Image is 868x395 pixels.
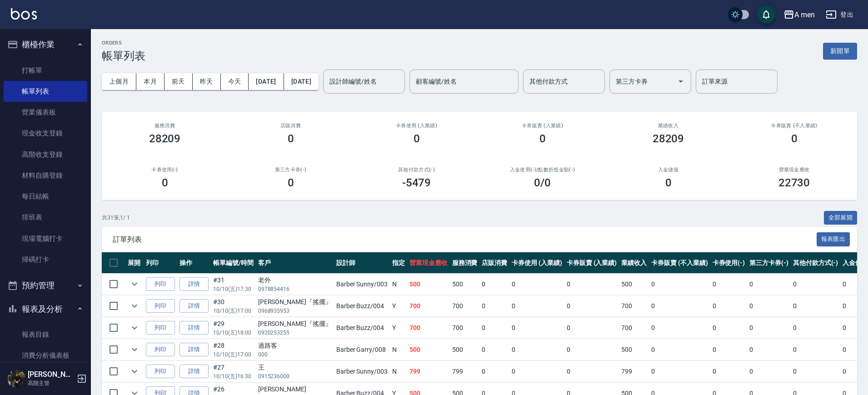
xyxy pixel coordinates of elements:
td: 0 [479,317,509,339]
td: Barber Sunny /003 [334,361,390,382]
th: 營業現金應收 [407,252,450,274]
th: 店販消費 [479,252,509,274]
p: 10/10 (五) 17:00 [213,307,254,315]
button: 昨天 [193,73,221,90]
button: 報表匯出 [817,232,850,246]
div: [PERSON_NAME] [258,385,332,394]
h3: 0 [539,132,546,145]
th: 帳單編號/時間 [211,252,256,274]
a: 報表匯出 [817,235,850,243]
td: 799 [619,361,649,382]
p: 000 [258,350,332,359]
h3: 服務消費 [113,123,217,129]
button: 報表及分析 [4,297,87,321]
button: 新開單 [823,43,857,60]
td: 0 [479,295,509,317]
button: 前天 [165,73,193,90]
td: Barber Buzz /004 [334,295,390,317]
div: 王 [258,363,332,372]
a: 營業儀表板 [4,102,87,123]
button: 上個月 [102,73,136,90]
div: A men [794,9,815,20]
h2: 卡券販賣 (不入業績) [742,123,846,129]
td: 0 [564,317,619,339]
td: 0 [479,274,509,295]
th: 業績收入 [619,252,649,274]
td: 0 [747,339,791,360]
td: 500 [407,274,450,295]
td: 0 [747,274,791,295]
td: 799 [450,361,480,382]
div: [PERSON_NAME]『搖擺』 [258,297,332,307]
button: Open [673,74,688,89]
td: 0 [747,361,791,382]
h2: 卡券販賣 (入業績) [490,123,594,129]
td: 0 [479,339,509,360]
td: 0 [710,317,748,339]
h2: 業績收入 [616,123,720,129]
td: 500 [619,339,649,360]
button: expand row [128,277,141,291]
a: 詳情 [180,277,209,291]
th: 設計師 [334,252,390,274]
img: Person [7,370,25,388]
td: 0 [564,295,619,317]
td: 0 [564,339,619,360]
td: 700 [450,317,480,339]
td: 0 [649,361,710,382]
h3: 0 [414,132,420,145]
button: A men [780,5,818,24]
button: save [757,5,775,24]
h2: 營業現金應收 [742,167,846,173]
td: 0 [509,339,564,360]
button: 今天 [221,73,249,90]
a: 現金收支登錄 [4,123,87,144]
th: 卡券使用 (入業績) [509,252,564,274]
td: Barber Buzz /004 [334,317,390,339]
button: expand row [128,321,141,335]
h3: 0 [791,132,798,145]
button: [DATE] [249,73,284,90]
p: 高階主管 [28,379,74,387]
button: 列印 [146,365,175,379]
td: 0 [791,317,841,339]
td: 700 [619,317,649,339]
div: 過路客 [258,341,332,350]
td: Barber Garry /008 [334,339,390,360]
th: 操作 [177,252,211,274]
td: #28 [211,339,256,360]
button: expand row [128,343,141,356]
a: 現場電腦打卡 [4,228,87,249]
td: 500 [450,274,480,295]
button: 本月 [136,73,165,90]
td: N [390,361,407,382]
h3: 28209 [653,132,684,145]
a: 消費分析儀表板 [4,345,87,366]
a: 詳情 [180,365,209,379]
h2: ORDERS [102,40,145,46]
h2: 卡券使用(-) [113,167,217,173]
td: 0 [710,274,748,295]
th: 服務消費 [450,252,480,274]
h3: 0 [288,176,294,189]
th: 第三方卡券(-) [747,252,791,274]
button: 列印 [146,343,175,357]
h2: 店販消費 [239,123,343,129]
button: expand row [128,299,141,313]
td: 0 [791,295,841,317]
h3: 28209 [149,132,181,145]
td: 0 [479,361,509,382]
td: 0 [710,339,748,360]
a: 新開單 [823,46,857,55]
td: 0 [747,295,791,317]
th: 卡券販賣 (入業績) [564,252,619,274]
div: [PERSON_NAME]『搖擺』 [258,319,332,329]
td: 0 [509,295,564,317]
h3: 0 [288,132,294,145]
p: 10/10 (五) 17:30 [213,285,254,293]
p: 共 31 筆, 1 / 1 [102,214,130,222]
td: 799 [407,361,450,382]
button: 登出 [822,6,857,23]
td: 0 [710,361,748,382]
button: 預約管理 [4,274,87,297]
